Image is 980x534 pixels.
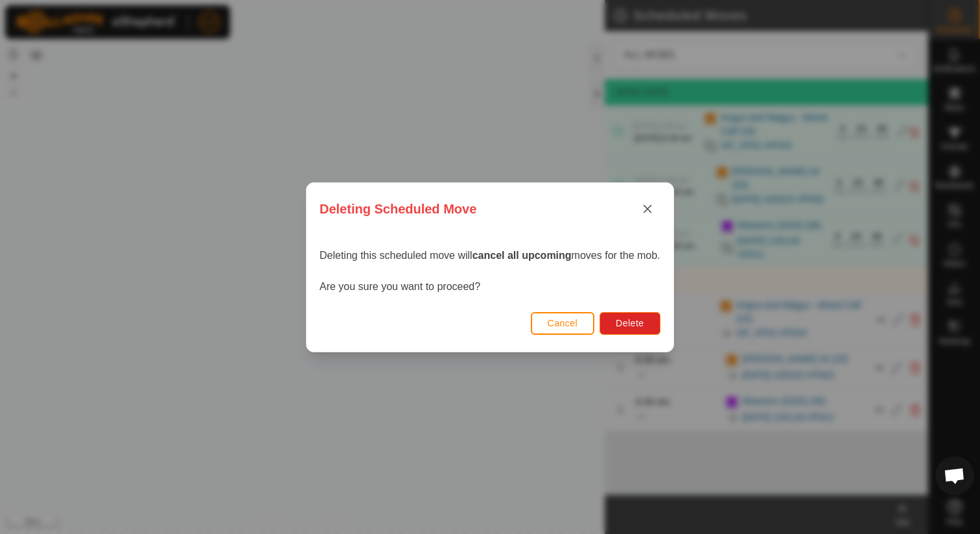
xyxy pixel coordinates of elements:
p: Deleting this scheduled move will moves for the mob. [320,248,660,263]
strong: cancel all upcoming [472,250,572,261]
p: Are you sure you want to proceed? [320,279,660,295]
button: Cancel [531,311,595,334]
span: Cancel [548,318,578,328]
button: Delete [600,311,660,334]
span: Deleting Scheduled Move [320,199,476,219]
div: Open chat [935,456,974,495]
span: Delete [616,318,644,328]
